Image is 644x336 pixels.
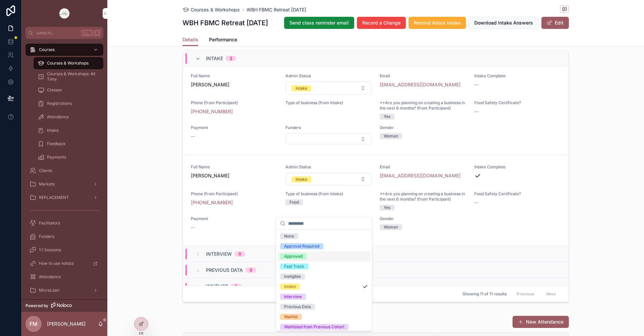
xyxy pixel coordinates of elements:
[285,100,372,106] span: Type of business (from Intake)
[47,128,59,133] span: Intake
[59,8,70,19] img: App logo
[39,220,60,226] span: Facilitators
[47,155,66,160] span: Payments
[474,81,478,88] span: --
[34,124,103,136] a: Intake
[21,39,107,299] div: scrollable content
[191,224,195,231] span: --
[284,263,304,269] div: Fast Track
[380,100,466,111] span: **Are you planning on creating a business in the next 6 months? (from Participant)
[474,191,561,197] span: Food Safety Certificate?
[206,283,228,290] span: Waitlist
[47,141,66,146] span: Feedback
[95,30,100,36] span: K
[191,108,233,115] a: [PHONE_NUMBER]
[39,168,52,173] span: Clients
[380,216,466,221] span: Gender
[286,133,372,145] button: Select Button
[36,30,78,36] span: Jump to...
[39,195,69,200] span: REPLACEMENT
[296,176,307,182] div: Intake
[474,199,478,206] span: --
[191,73,277,79] span: Full Name
[463,291,506,297] span: Showing 11 of 11 results
[182,18,268,28] h1: WBH FBMC Retreat [DATE]
[206,267,243,274] span: Previous Data
[209,34,237,47] a: Performance
[183,64,569,155] a: Full Name[PERSON_NAME]Admin StatusSelect ButtonEmail[EMAIL_ADDRESS][DOMAIN_NAME]Intake Complete--...
[247,6,306,13] a: WBH FBMC Retreat [DATE]
[34,138,103,150] a: Feedback
[25,230,103,243] a: Funders
[474,73,561,79] span: Intake Complete
[21,299,107,312] a: Powered by
[384,114,390,120] div: Yes
[380,172,461,179] a: [EMAIL_ADDRESS][DOMAIN_NAME]
[409,17,466,29] button: Remind About Intake
[469,17,539,29] button: Download Intake Answers
[284,314,298,320] div: Waitlist
[284,274,301,280] div: Ineligible
[34,71,103,83] a: Courses & Workshops: All Time
[191,191,277,197] span: Phone (from Participant)
[191,133,195,140] span: --
[474,100,561,106] span: Food Safety Certificate?
[380,191,466,202] span: **Are you planning on creating a business in the next 6 months? (from Participant)
[284,17,354,29] button: Send class reminder email
[25,257,103,269] a: How to use noloco
[286,173,372,185] button: Select Button
[285,191,372,197] span: Type of business (from Intake)
[39,261,74,266] span: How to use noloco
[191,216,277,221] span: Payment
[25,165,103,177] a: Clients
[25,303,48,308] span: Powered by
[384,133,398,139] div: Woman
[182,36,198,43] span: Details
[39,181,55,187] span: Markets
[250,267,252,273] div: 0
[474,19,533,26] span: Download Intake Answers
[296,85,307,91] div: Intake
[47,321,86,327] p: [PERSON_NAME]
[34,111,103,123] a: Attendance
[39,234,54,239] span: Funders
[284,324,344,330] div: Waitlisted from Previous Cohort
[191,164,277,170] span: Full Name
[25,217,103,229] a: Facilitators
[235,284,237,289] div: 0
[30,320,38,328] span: FM
[284,243,319,249] div: Approval Required
[284,253,303,259] div: Approved
[47,114,69,120] span: Attendance
[209,36,237,43] span: Performance
[276,230,372,331] div: Suggestions
[513,316,569,328] a: New Attendance
[474,108,478,115] span: --
[384,205,390,211] div: Yes
[380,73,466,79] span: Email
[380,81,461,88] a: [EMAIL_ADDRESS][DOMAIN_NAME]
[230,56,232,61] div: 2
[362,19,400,26] span: Record a Change
[47,71,97,82] span: Courses & Workshops: All Time
[25,192,103,204] a: REPLACEMENT
[191,172,277,179] span: [PERSON_NAME]
[25,284,103,296] a: MicroLoan
[414,19,461,26] span: Remind About Intake
[206,251,232,257] span: Interview
[25,271,103,283] a: Attendance
[47,101,72,106] span: Registrations
[191,81,277,88] span: [PERSON_NAME]
[34,84,103,96] a: Classes
[238,251,241,257] div: 0
[25,178,103,190] a: Markets
[39,274,61,280] span: Attendance
[357,17,406,29] button: Record a Change
[183,155,569,246] a: Full Name[PERSON_NAME]Admin StatusSelect ButtonEmail[EMAIL_ADDRESS][DOMAIN_NAME]Intake CompletePh...
[286,82,372,94] button: Select Button
[289,19,349,26] span: Send class reminder email
[284,294,302,300] div: Interview
[191,125,277,130] span: Payment
[474,164,561,170] span: Intake Complete
[289,199,299,205] div: Food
